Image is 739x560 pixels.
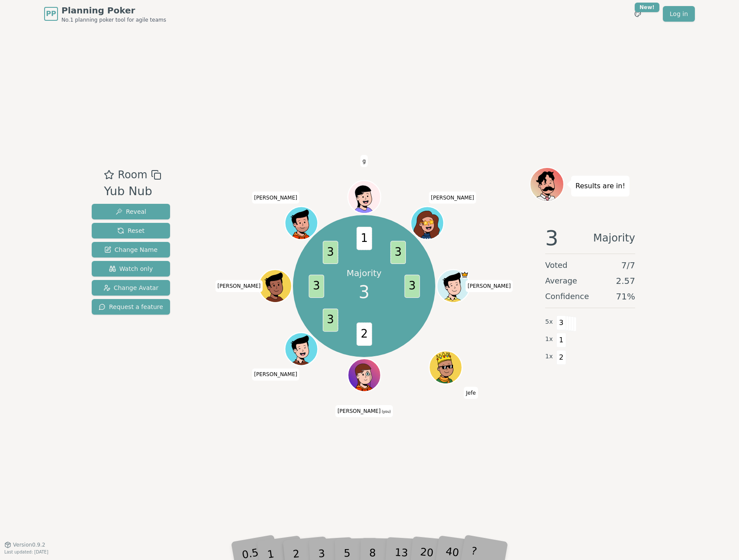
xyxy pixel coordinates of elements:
[390,241,406,264] span: 3
[104,183,161,200] div: Yub Nub
[99,303,163,311] span: Request a feature
[663,6,695,22] a: Log in
[404,274,420,298] span: 3
[117,226,145,235] span: Reset
[118,167,147,183] span: Room
[92,242,170,257] button: Change Name
[252,192,299,204] span: Click to change your name
[359,279,369,305] span: 3
[357,227,372,250] span: 1
[4,541,45,548] button: Version0.9.2
[545,317,553,327] span: 5 x
[46,9,56,19] span: PP
[335,405,393,417] span: Click to change your name
[92,280,170,296] button: Change Avatar
[92,299,170,315] button: Request a feature
[545,335,553,344] span: 1 x
[322,241,338,264] span: 3
[322,309,338,332] span: 3
[349,360,379,390] button: Click to change your avatar
[460,270,469,279] span: Jon is the host
[104,245,157,254] span: Change Name
[466,280,513,292] span: Click to change your name
[593,228,635,248] span: Majority
[61,4,166,16] span: Planning Poker
[621,259,635,271] span: 7 / 7
[630,6,646,22] button: New!
[381,410,391,414] span: (you)
[92,261,170,277] button: Watch only
[616,290,635,303] span: 71 %
[545,228,559,248] span: 3
[635,3,659,12] div: New!
[103,283,159,292] span: Change Avatar
[116,207,146,216] span: Reveal
[61,16,166,23] span: No.1 planning poker tool for agile teams
[308,274,324,298] span: 3
[575,180,625,192] p: Results are in!
[464,387,478,399] span: Click to change your name
[347,267,382,279] p: Majority
[104,167,114,183] button: Add as favourite
[545,290,589,303] span: Confidence
[109,264,153,273] span: Watch only
[556,315,566,330] span: 3
[429,192,476,204] span: Click to change your name
[44,4,166,23] a: PPPlanning PokerNo.1 planning poker tool for agile teams
[92,223,170,238] button: Reset
[215,280,263,292] span: Click to change your name
[357,322,372,346] span: 2
[545,352,553,361] span: 1 x
[556,333,566,348] span: 1
[252,369,299,381] span: Click to change your name
[556,350,566,365] span: 2
[545,259,568,271] span: Voted
[545,275,577,287] span: Average
[360,155,368,167] span: Click to change your name
[4,550,48,554] span: Last updated: [DATE]
[13,541,45,548] span: Version 0.9.2
[616,275,635,287] span: 2.57
[92,204,170,219] button: Reveal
